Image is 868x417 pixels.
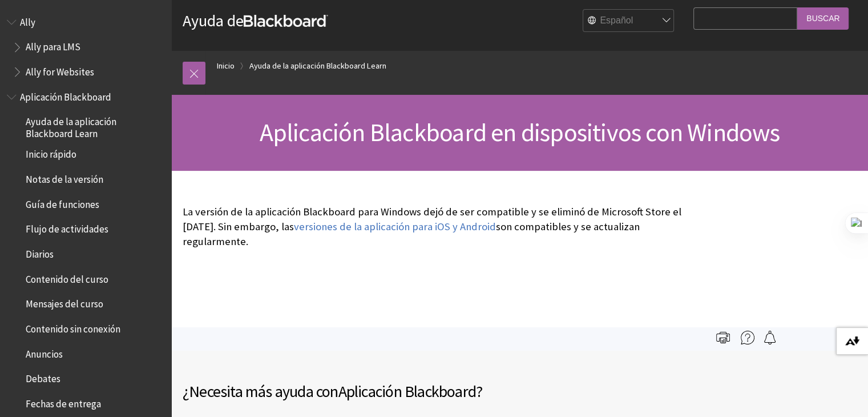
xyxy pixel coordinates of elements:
span: Diarios [26,244,54,260]
a: versiones de la aplicación para iOS y Android [294,220,496,234]
nav: Book outline for Anthology Ally Help [7,13,164,82]
span: Inicio rápido [26,145,76,161]
span: Ally para LMS [26,38,80,53]
span: Contenido sin conexión [26,319,120,335]
select: Site Language Selector [583,10,675,33]
img: Print [716,331,730,344]
span: Anuncios [26,344,63,360]
span: Mensajes del curso [26,295,103,310]
span: Contenido del curso [26,270,108,285]
h2: ¿Necesita más ayuda con ? [183,379,520,403]
span: Aplicación Blackboard en dispositivos con Windows [260,117,780,148]
a: Ayuda deBlackboard [183,10,328,31]
input: Buscar [797,7,849,30]
span: Aplicación Blackboard [20,87,111,103]
strong: Blackboard [244,15,328,27]
span: Ayuda de la aplicación Blackboard Learn [26,113,163,139]
span: Guía de funciones [26,195,99,210]
span: Aplicación Blackboard [338,381,476,402]
span: Fechas de entrega [26,394,101,410]
img: Follow this page [763,331,777,344]
p: La versión de la aplicación Blackboard para Windows dejó de ser compatible y se eliminó de Micros... [183,205,688,250]
span: Notas de la versión [26,170,103,185]
a: Ayuda de la aplicación Blackboard Learn [249,59,386,73]
span: Debates [26,370,60,385]
img: More help [741,331,754,344]
span: Ally for Websites [26,62,94,78]
span: Ally [20,13,35,28]
span: Flujo de actividades [26,220,108,235]
a: Inicio [217,59,235,73]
